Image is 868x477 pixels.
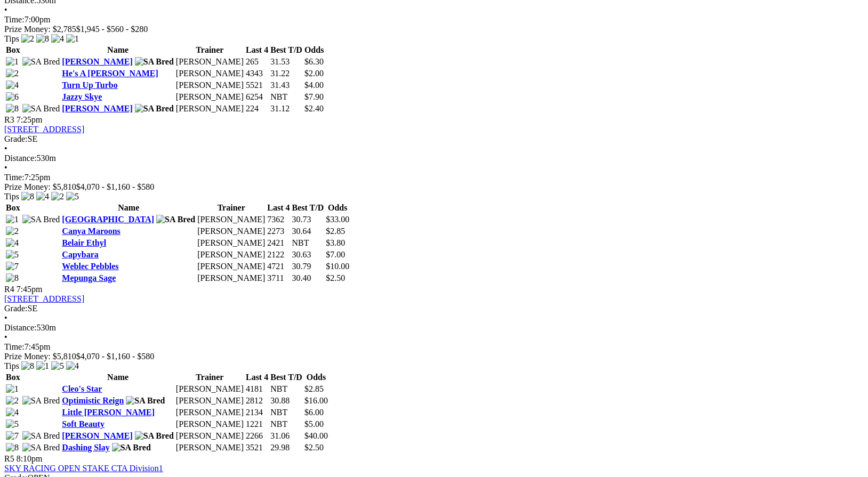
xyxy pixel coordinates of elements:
[4,163,7,172] span: •
[156,215,195,224] img: SA Bred
[17,454,43,463] span: 8:10pm
[175,103,244,114] td: [PERSON_NAME]
[135,104,174,114] img: SA Bred
[4,304,28,313] span: Grade:
[22,431,60,441] img: SA Bred
[197,249,266,260] td: [PERSON_NAME]
[292,238,325,248] td: NBT
[175,431,244,441] td: [PERSON_NAME]
[245,384,269,394] td: 4181
[51,361,64,371] img: 5
[51,192,64,201] img: 2
[62,92,102,101] a: Jazzy Skye
[17,285,43,294] span: 7:45pm
[62,384,102,393] a: Cleo's Star
[245,103,269,114] td: 224
[270,56,303,67] td: 31.53
[4,192,19,201] span: Tips
[36,34,49,44] img: 8
[22,215,60,224] img: SA Bred
[66,34,79,44] img: 1
[326,238,345,247] span: $3.80
[6,373,20,382] span: Box
[62,431,132,440] a: [PERSON_NAME]
[304,384,324,393] span: $2.85
[304,45,324,55] th: Odds
[61,372,174,383] th: Name
[4,173,864,182] div: 7:25pm
[6,45,20,54] span: Box
[267,203,290,213] th: Last 4
[6,431,19,441] img: 7
[6,238,19,248] img: 4
[4,153,864,163] div: 530m
[6,408,19,417] img: 4
[245,407,269,418] td: 2134
[270,384,303,394] td: NBT
[4,333,7,342] span: •
[4,144,7,153] span: •
[4,342,864,352] div: 7:45pm
[4,134,864,144] div: SE
[62,238,106,247] a: Belair Ethyl
[245,419,269,430] td: 1221
[4,323,864,333] div: 530m
[61,203,196,213] th: Name
[62,227,120,236] a: Canya Maroons
[267,273,290,284] td: 3711
[292,214,325,225] td: 30.73
[4,153,36,163] span: Distance:
[270,92,303,102] td: NBT
[6,203,20,212] span: Box
[326,262,349,271] span: $10.00
[304,408,324,417] span: $6.00
[197,203,266,213] th: Trainer
[267,238,290,248] td: 2421
[4,454,14,463] span: R5
[62,104,132,113] a: [PERSON_NAME]
[4,15,864,25] div: 7:00pm
[135,57,174,67] img: SA Bred
[62,215,154,224] a: [GEOGRAPHIC_DATA]
[4,323,36,332] span: Distance:
[62,408,155,417] a: Little [PERSON_NAME]
[4,352,864,361] div: Prize Money: $5,810
[175,419,244,430] td: [PERSON_NAME]
[326,215,349,224] span: $33.00
[304,431,328,440] span: $40.00
[267,261,290,272] td: 4721
[4,115,14,124] span: R3
[175,384,244,394] td: [PERSON_NAME]
[270,442,303,453] td: 29.98
[4,5,7,14] span: •
[197,226,266,237] td: [PERSON_NAME]
[292,273,325,284] td: 30.40
[62,57,132,66] a: [PERSON_NAME]
[197,214,266,225] td: [PERSON_NAME]
[21,192,34,201] img: 8
[51,34,64,44] img: 4
[245,45,269,55] th: Last 4
[6,250,19,260] img: 5
[66,192,79,201] img: 5
[175,45,244,55] th: Trainer
[112,443,151,452] img: SA Bred
[197,238,266,248] td: [PERSON_NAME]
[270,407,303,418] td: NBT
[267,226,290,237] td: 2273
[325,203,350,213] th: Odds
[304,104,324,113] span: $2.40
[4,173,25,182] span: Time:
[66,361,79,371] img: 4
[292,261,325,272] td: 30.79
[175,68,244,79] td: [PERSON_NAME]
[76,352,155,361] span: $4,070 - $1,160 - $580
[304,80,324,90] span: $4.00
[304,396,328,405] span: $16.00
[17,115,43,124] span: 7:25pm
[62,250,98,259] a: Capybara
[292,249,325,260] td: 30.63
[4,294,84,303] a: [STREET_ADDRESS]
[4,182,864,192] div: Prize Money: $5,810
[4,342,25,351] span: Time:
